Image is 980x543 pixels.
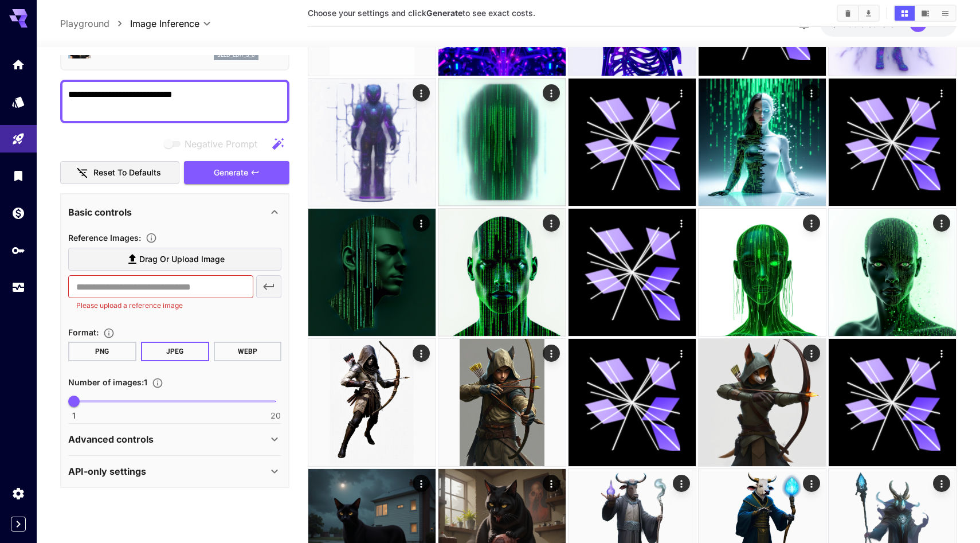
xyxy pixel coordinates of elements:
[11,517,26,532] button: Expand sidebar
[60,161,179,185] button: Reset to defaults
[543,345,560,362] div: Actions
[214,166,248,180] span: Generate
[68,327,99,337] span: Format :
[413,475,430,492] div: Actions
[72,410,76,421] span: 1
[673,84,690,101] div: Actions
[68,425,281,453] div: Advanced controls
[803,84,820,101] div: Actions
[673,475,690,492] div: Actions
[11,57,25,72] div: Home
[426,8,462,18] b: Generate
[217,51,255,59] p: seed_edit_3_0
[308,339,436,466] img: Cr0hwujobuQLgeR4fYAAA==
[413,214,430,232] div: Actions
[11,95,25,109] div: Models
[11,169,25,183] div: Library
[933,345,950,362] div: Actions
[829,209,956,336] img: 2Q==
[68,377,147,387] span: Number of images : 1
[438,339,566,466] img: 2Q==
[11,486,25,501] div: Settings
[99,327,119,339] button: Choose the file format for the output image.
[915,6,935,21] button: Show media in video view
[308,79,436,206] img: +fyYHkCpvfTrCAAAAAElFTkSuQmCC
[68,248,281,271] label: Drag or upload image
[413,84,430,101] div: Actions
[803,214,820,232] div: Actions
[214,342,282,361] button: WEBP
[308,209,436,336] img: Z
[68,458,281,485] div: API-only settings
[68,233,141,243] span: Reference Images :
[141,342,209,361] button: JPEG
[803,345,820,362] div: Actions
[11,206,25,220] div: Wallet
[543,84,560,101] div: Actions
[68,432,154,446] p: Advanced controls
[832,19,860,29] span: $21.33
[130,17,199,30] span: Image Inference
[838,6,858,21] button: Clear All
[673,345,690,362] div: Actions
[11,243,25,257] div: API Keys
[184,161,289,185] button: Generate
[543,214,560,232] div: Actions
[893,5,957,22] div: Show media in grid viewShow media in video viewShow media in list view
[60,17,109,30] a: Playground
[699,209,826,336] img: Z
[895,6,915,21] button: Show media in grid view
[68,464,146,478] p: API-only settings
[935,6,955,21] button: Show media in list view
[803,475,820,492] div: Actions
[185,137,257,151] span: Negative Prompt
[438,209,566,336] img: Z
[933,214,950,232] div: Actions
[673,214,690,232] div: Actions
[837,5,880,22] div: Clear AllDownload All
[162,136,266,151] span: Negative prompts are not compatible with the selected model.
[139,252,225,267] span: Drag or upload image
[699,79,826,206] img: Z
[860,19,900,29] span: credits left
[11,132,25,146] div: Playground
[933,84,950,101] div: Actions
[413,345,430,362] div: Actions
[543,475,560,492] div: Actions
[438,79,566,206] img: 2Q==
[11,280,25,295] div: Usage
[859,6,879,21] button: Download All
[141,232,162,244] button: Upload a reference image to guide the result. This is needed for Image-to-Image or Inpainting. Su...
[933,475,950,492] div: Actions
[68,205,132,219] p: Basic controls
[271,410,281,421] span: 20
[76,300,245,311] p: Please upload a reference image
[147,377,168,389] button: Specify how many images to generate in a single request. Each image generation will be charged se...
[68,198,281,226] div: Basic controls
[699,339,826,466] img: 9k=
[308,8,535,18] span: Choose your settings and click to see exact costs.
[68,342,136,361] button: PNG
[60,17,130,30] nav: breadcrumb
